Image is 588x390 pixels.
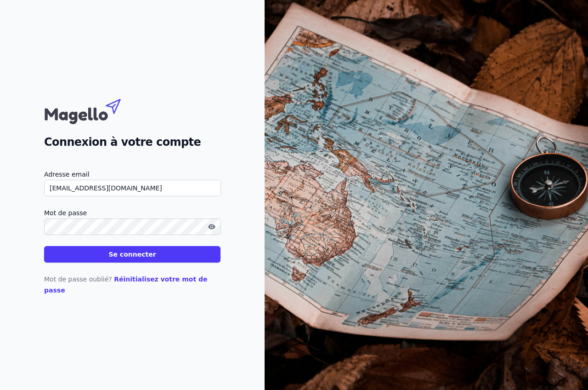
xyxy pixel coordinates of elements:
[44,207,220,218] label: Mot de passe
[44,94,141,126] img: Magello
[44,169,220,180] label: Adresse email
[44,134,220,150] h2: Connexion à votre compte
[44,275,208,294] a: Réinitialisez votre mot de passe
[44,274,220,296] p: Mot de passe oublié?
[44,246,220,263] button: Se connecter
